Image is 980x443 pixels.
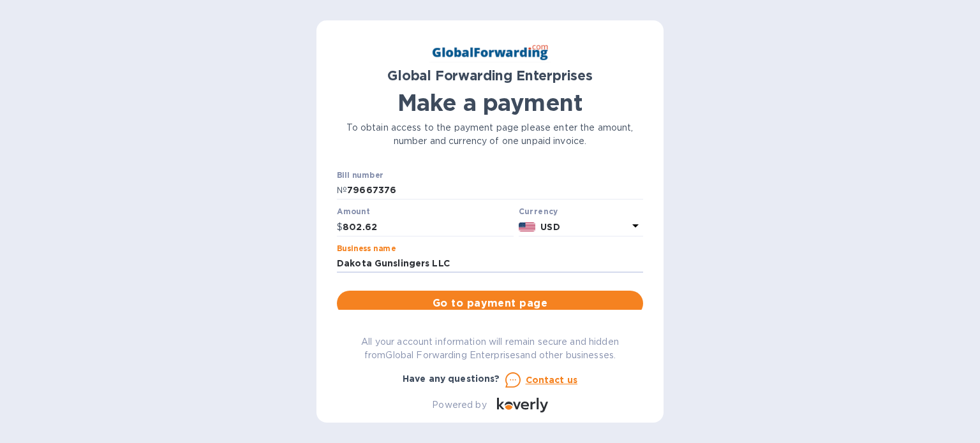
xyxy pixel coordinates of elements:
input: Enter bill number [347,181,643,200]
u: Contact us [526,375,578,385]
label: Amount [337,208,369,216]
b: Global Forwarding Enterprises [387,68,593,84]
b: Currency [519,207,558,216]
label: Business name [337,245,396,252]
p: All your account information will remain secure and hidden from Global Forwarding Enterprises and... [337,335,643,362]
img: USD [519,222,536,231]
label: Bill number [337,171,383,179]
input: 0.00 [343,217,514,236]
p: № [337,184,347,197]
span: Go to payment page [347,296,633,311]
p: To obtain access to the payment page please enter the amount, number and currency of one unpaid i... [337,121,643,148]
p: Powered by [432,398,486,412]
p: $ [337,221,343,234]
h1: Make a payment [337,89,643,116]
input: Enter business name [337,254,643,273]
button: Go to payment page [337,291,643,316]
b: Have any questions? [403,374,500,384]
b: USD [540,222,560,232]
